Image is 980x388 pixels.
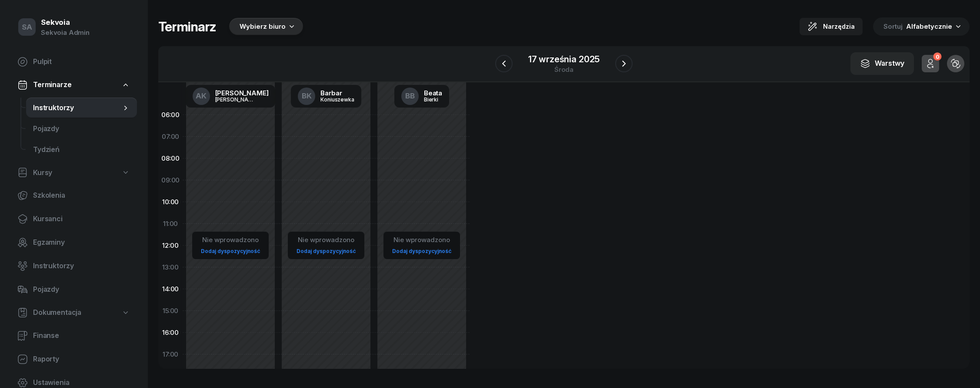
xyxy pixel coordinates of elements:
[22,24,32,31] span: SA
[26,98,137,118] a: Instruktorzy
[197,233,263,258] button: Nie wprowadzonoDodaj dyspozycyjność
[26,139,137,160] a: Tydzień
[158,256,183,278] div: 13:00
[158,126,183,148] div: 07:00
[850,52,914,75] button: Warstwy
[33,79,71,91] span: Terminarze
[33,56,130,67] span: Pulpit
[158,169,183,191] div: 09:00
[10,75,137,95] a: Terminarze
[302,92,312,100] span: BK
[158,344,183,365] div: 17:00
[291,85,361,108] a: BKBarbarKoniuszewka
[873,17,970,36] button: Sortuj Alfabetycznie
[26,118,137,139] a: Pojazdy
[389,233,455,258] button: Nie wprowadzonoDodaj dyspozycyjność
[33,260,130,272] span: Instruktorzy
[10,279,137,300] a: Pojazdy
[293,233,359,258] button: Nie wprowadzonoDodaj dyspozycyjność
[10,185,137,206] a: Szkolenia
[10,303,137,323] a: Dokumentacja
[906,22,952,30] span: Alfabetycznie
[33,330,130,341] span: Finanse
[33,237,130,248] span: Egzaminy
[394,85,449,108] a: BBBeataBierki
[158,19,216,34] h1: Terminarz
[186,85,276,108] a: AK[PERSON_NAME][PERSON_NAME]
[405,92,415,100] span: BB
[10,163,137,183] a: Kursy
[158,278,183,300] div: 14:00
[33,213,130,225] span: Kursanci
[215,90,269,96] div: [PERSON_NAME]
[320,97,354,102] div: Koniuszewka
[33,307,81,318] span: Dokumentacja
[33,144,130,155] span: Tydzień
[158,322,183,344] div: 16:00
[320,90,354,96] div: Barbar
[883,21,904,32] span: Sortuj
[389,246,455,256] a: Dodaj dyspozycyjność
[293,234,359,246] div: Nie wprowadzono
[10,325,137,346] a: Finanse
[41,27,90,38] div: Sekvoia Admin
[293,246,359,256] a: Dodaj dyspozycyjność
[33,123,130,135] span: Pojazdy
[389,234,455,246] div: Nie wprowadzono
[800,18,863,35] button: Narzędzia
[528,55,600,64] div: 17 września 2025
[10,256,137,277] a: Instruktorzy
[860,58,904,69] div: Warstwy
[933,53,941,61] div: 0
[215,97,257,102] div: [PERSON_NAME]
[528,66,600,73] div: środa
[158,300,183,322] div: 15:00
[227,18,303,35] button: Wybierz biuro
[10,51,137,72] a: Pulpit
[158,148,183,169] div: 08:00
[823,21,855,32] span: Narzędzia
[197,234,263,246] div: Nie wprowadzono
[197,246,263,256] a: Dodaj dyspozycyjność
[158,213,183,235] div: 11:00
[158,235,183,256] div: 12:00
[33,102,121,114] span: Instruktorzy
[33,190,130,201] span: Szkolenia
[158,365,183,387] div: 18:00
[10,232,137,253] a: Egzaminy
[33,167,52,179] span: Kursy
[10,209,137,229] a: Kursanci
[10,349,137,370] a: Raporty
[424,97,442,102] div: Bierki
[922,55,939,72] button: 0
[33,284,130,295] span: Pojazdy
[158,191,183,213] div: 10:00
[33,354,130,365] span: Raporty
[196,92,207,100] span: AK
[240,21,286,32] span: Wybierz biuro
[158,104,183,126] div: 06:00
[41,19,90,26] div: Sekvoia
[424,90,442,96] div: Beata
